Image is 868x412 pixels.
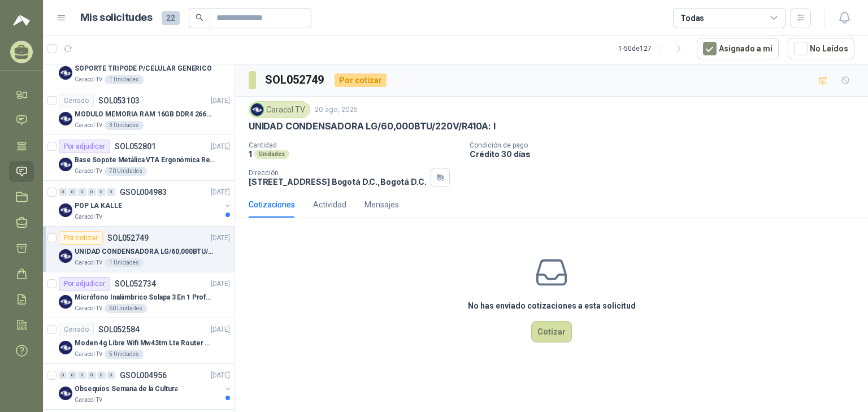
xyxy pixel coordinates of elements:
[59,371,67,379] div: 0
[43,44,235,89] a: CerradoSOL053108[DATE] Company LogoSOPORTE TRIPODE P/CELULAR GENERICOCaracol TV1 Unidades
[75,338,215,349] p: Moden 4g Libre Wifi Mw43tm Lte Router Móvil Internet 5ghz
[98,326,140,333] p: SOL052584
[313,198,346,211] div: Actividad
[120,188,167,196] p: GSOL004983
[265,71,325,89] h3: SOL052749
[468,300,636,312] h3: No has enviado cotizaciones a esta solicitud
[43,318,235,364] a: CerradoSOL052584[DATE] Company LogoModen 4g Libre Wifi Mw43tm Lte Router Móvil Internet 5ghzCarac...
[75,258,102,267] p: Caracol TV
[75,384,177,394] p: Obsequios Semana de la Cultura
[75,63,212,74] p: SOPORTE TRIPODE P/CELULAR GENERICO
[531,321,572,342] button: Cotizar
[75,396,102,405] p: Caracol TV
[115,142,156,150] p: SOL052801
[680,12,704,24] div: Todas
[59,231,103,245] div: Por cotizar
[68,371,77,379] div: 0
[43,89,235,135] a: CerradoSOL053103[DATE] Company LogoMODULO MEMORIA RAM 16GB DDR4 2666 MHZ - PORTATILCaracol TV3 Un...
[211,279,230,289] p: [DATE]
[105,75,144,84] div: 1 Unidades
[98,97,140,105] p: SOL053103
[75,121,102,130] p: Caracol TV
[196,14,203,21] span: search
[211,96,230,106] p: [DATE]
[162,11,180,25] span: 22
[211,141,230,152] p: [DATE]
[59,203,72,217] img: Company Logo
[105,121,144,130] div: 3 Unidades
[211,233,230,244] p: [DATE]
[75,212,102,222] p: Caracol TV
[59,66,72,80] img: Company Logo
[59,158,72,171] img: Company Logo
[249,120,496,132] p: UNIDAD CONDENSADORA LG/60,000BTU/220V/R410A: I
[88,188,96,196] div: 0
[88,371,96,379] div: 0
[43,227,235,272] a: Por cotizarSOL052749[DATE] Company LogoUNIDAD CONDENSADORA LG/60,000BTU/220V/R410A: ICaracol TV1 ...
[75,75,102,84] p: Caracol TV
[59,94,94,107] div: Cerrado
[249,198,295,211] div: Cotizaciones
[13,14,30,27] img: Logo peakr
[618,40,688,58] div: 1 - 50 de 127
[59,140,110,153] div: Por adjudicar
[97,371,106,379] div: 0
[59,368,232,405] a: 0 0 0 0 0 0 GSOL004956[DATE] Company LogoObsequios Semana de la CulturaCaracol TV
[211,324,230,335] p: [DATE]
[75,350,102,359] p: Caracol TV
[115,280,156,288] p: SOL052734
[59,185,232,222] a: 0 0 0 0 0 0 GSOL004983[DATE] Company LogoPOP LA KALLECaracol TV
[80,10,153,26] h1: Mis solicitudes
[211,187,230,198] p: [DATE]
[211,370,230,381] p: [DATE]
[59,341,72,354] img: Company Logo
[59,188,67,196] div: 0
[107,234,149,242] p: SOL052749
[78,188,86,196] div: 0
[59,249,72,263] img: Company Logo
[249,169,426,177] p: Dirección
[75,109,215,120] p: MODULO MEMORIA RAM 16GB DDR4 2666 MHZ - PORTATIL
[254,150,289,159] div: Unidades
[249,141,461,149] p: Cantidad
[97,188,106,196] div: 0
[315,105,358,115] p: 20 ago, 2025
[75,201,122,211] p: POP LA KALLE
[75,167,102,176] p: Caracol TV
[105,167,147,176] div: 70 Unidades
[697,38,779,59] button: Asignado a mi
[105,304,147,313] div: 60 Unidades
[75,246,215,257] p: UNIDAD CONDENSADORA LG/60,000BTU/220V/R410A: I
[470,149,863,159] p: Crédito 30 días
[75,155,215,166] p: Base Sopote Metálica VTA Ergonómica Retráctil para Portátil
[120,371,167,379] p: GSOL004956
[59,387,72,400] img: Company Logo
[78,371,86,379] div: 0
[59,277,110,290] div: Por adjudicar
[59,112,72,125] img: Company Logo
[105,350,144,359] div: 5 Unidades
[105,258,144,267] div: 1 Unidades
[251,103,263,116] img: Company Logo
[68,188,77,196] div: 0
[75,304,102,313] p: Caracol TV
[107,371,115,379] div: 0
[249,101,310,118] div: Caracol TV
[59,295,72,309] img: Company Logo
[43,135,235,181] a: Por adjudicarSOL052801[DATE] Company LogoBase Sopote Metálica VTA Ergonómica Retráctil para Portá...
[364,198,399,211] div: Mensajes
[249,149,252,159] p: 1
[249,177,426,187] p: [STREET_ADDRESS] Bogotá D.C. , Bogotá D.C.
[107,188,115,196] div: 0
[59,323,94,336] div: Cerrado
[43,272,235,318] a: Por adjudicarSOL052734[DATE] Company LogoMicrófono Inalámbrico Solapa 3 En 1 Profesional F11-2 X2...
[75,292,215,303] p: Micrófono Inalámbrico Solapa 3 En 1 Profesional F11-2 X2
[470,141,863,149] p: Condición de pago
[788,38,854,59] button: No Leídos
[335,73,387,87] div: Por cotizar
